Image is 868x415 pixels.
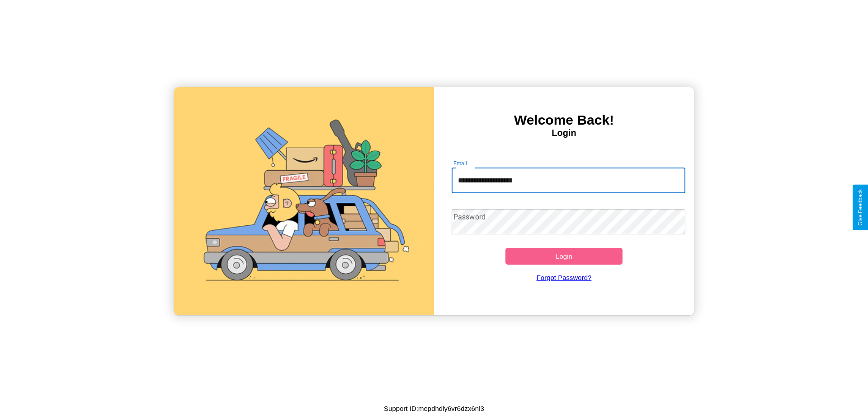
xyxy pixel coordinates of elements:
p: Support ID: mepdhdly6vr6dzx6nl3 [384,402,484,415]
div: Give Feedback [857,189,863,226]
h3: Welcome Back! [434,112,694,128]
label: Email [453,159,467,167]
h4: Login [434,128,694,138]
button: Login [505,248,623,265]
img: gif [174,87,434,315]
a: Forgot Password? [447,265,681,290]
